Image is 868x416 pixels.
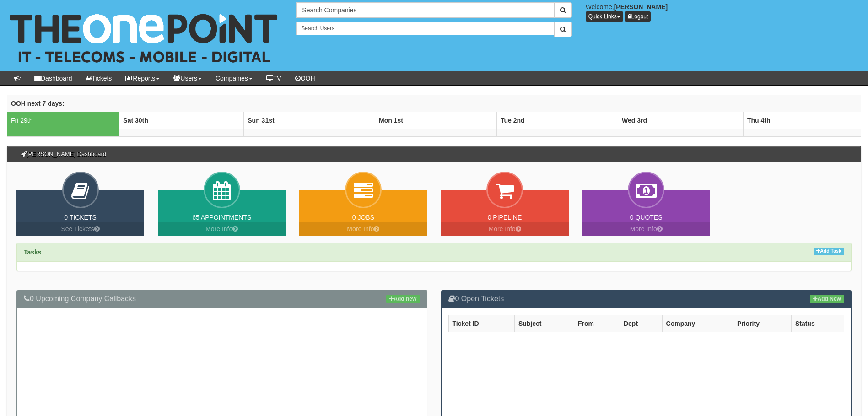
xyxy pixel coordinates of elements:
th: Dept [620,315,662,332]
a: Add Task [814,248,844,255]
th: Company [662,315,733,332]
a: See Tickets [16,222,144,236]
a: Add new [386,295,420,303]
a: Users [167,71,209,85]
input: Search Companies [296,2,554,18]
th: Tue 2nd [496,112,618,129]
b: [PERSON_NAME] [614,3,668,11]
a: Tickets [79,71,119,85]
a: 0 Pipeline [488,214,522,221]
th: Priority [733,315,791,332]
a: More Info [158,222,286,236]
th: Mon 1st [375,112,497,129]
h3: [PERSON_NAME] Dashboard [16,146,111,162]
th: Subject [514,315,574,332]
a: OOH [288,71,322,85]
a: More Info [441,222,568,236]
a: Reports [119,71,167,85]
a: 65 Appointments [192,214,251,221]
div: Welcome, [579,2,868,22]
button: Quick Links [586,11,623,22]
th: Sun 31st [244,112,375,129]
th: Sat 30th [119,112,244,129]
th: From [574,315,620,332]
th: Ticket ID [448,315,514,332]
a: More Info [582,222,710,236]
h3: 0 Open Tickets [448,295,845,303]
a: TV [259,71,288,85]
a: 0 Jobs [352,214,374,221]
a: 0 Quotes [630,214,663,221]
a: Companies [209,71,259,85]
a: Logout [625,11,651,22]
th: OOH next 7 days: [7,95,861,112]
strong: Tasks [24,249,42,256]
a: Add New [810,295,844,303]
th: Wed 3rd [618,112,743,129]
a: 0 Tickets [64,214,97,221]
h3: 0 Upcoming Company Callbacks [24,295,420,303]
th: Status [791,315,844,332]
a: More Info [299,222,427,236]
a: Dashboard [27,71,79,85]
input: Search Users [296,22,554,35]
th: Thu 4th [743,112,861,129]
td: Fri 29th [7,112,119,129]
